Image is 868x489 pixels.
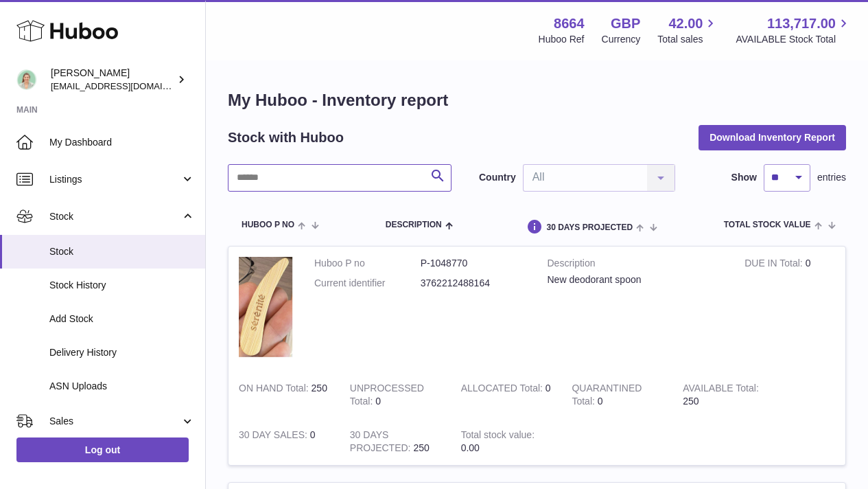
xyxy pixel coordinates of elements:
td: 0 [340,372,451,418]
dt: Huboo P no [314,257,421,270]
span: Stock History [49,279,195,292]
td: 0 [734,247,845,372]
span: entries [817,171,846,184]
span: [EMAIL_ADDRESS][DOMAIN_NAME] [51,80,202,91]
span: Huboo P no [242,220,294,229]
span: ASN Uploads [49,380,195,393]
strong: DUE IN Total [744,258,805,272]
span: My Dashboard [49,136,195,149]
td: 250 [672,372,784,418]
div: Currency [602,33,641,46]
span: Stock [49,210,180,223]
strong: Description [548,257,725,273]
a: 113,717.00 AVAILABLE Stock Total [736,14,852,46]
label: Show [731,171,757,184]
span: 113,717.00 [767,14,836,33]
td: 250 [228,372,340,418]
span: Total sales [657,33,718,46]
dd: 3762212488164 [421,277,527,290]
img: product image [239,257,294,358]
span: Total stock value [724,220,811,229]
a: Log out [16,437,189,462]
span: Stock [49,245,195,258]
strong: ON HAND Total [239,383,312,397]
span: Add Stock [49,312,195,326]
span: 30 DAYS PROJECTED [546,223,633,232]
td: 0 [451,372,562,418]
strong: 30 DAY SALES [239,429,310,444]
strong: GBP [611,14,640,33]
dt: Current identifier [314,277,421,290]
div: Huboo Ref [539,33,585,46]
span: 0 [598,396,603,407]
label: Country [479,171,516,184]
strong: 30 DAYS PROJECTED [350,429,414,457]
span: 0.00 [461,442,480,453]
h1: My Huboo - Inventory report [228,89,846,111]
img: hello@thefacialcuppingexpert.com [16,69,37,90]
h2: Stock with Huboo [228,128,344,147]
span: Delivery History [49,346,195,359]
dd: P-1048770 [421,257,527,270]
span: AVAILABLE Stock Total [736,33,852,46]
strong: Total stock value [461,429,535,444]
td: 0 [228,418,340,465]
span: 42.00 [668,14,703,33]
td: 250 [340,418,451,465]
strong: ALLOCATED Total [461,383,546,397]
strong: UNPROCESSED Total [350,383,424,410]
strong: AVAILABLE Total [683,383,759,397]
div: New deodorant spoon [548,273,725,286]
span: Listings [49,173,180,186]
span: Description [386,220,442,229]
span: Sales [49,415,180,428]
div: [PERSON_NAME] [51,67,174,93]
strong: QUARANTINED Total [572,383,642,410]
button: Download Inventory Report [699,125,846,150]
strong: 8664 [554,14,585,33]
a: 42.00 Total sales [657,14,718,46]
